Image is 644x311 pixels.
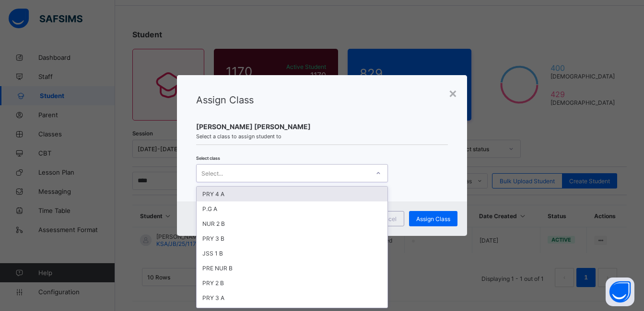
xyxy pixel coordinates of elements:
div: NUR 2 B [197,216,387,231]
div: PRY 4 A [197,187,387,201]
span: [PERSON_NAME] [PERSON_NAME] [196,122,447,131]
div: P.G A [197,201,387,216]
span: Select a class to assign student to [196,133,447,140]
div: PRE NUR B [197,261,387,276]
div: PRY 2 B [197,276,387,290]
div: × [448,85,457,101]
span: Assign Class [196,94,254,106]
div: Select... [201,164,223,182]
div: PRY 3 A [197,290,387,305]
div: PRY 3 B [197,231,387,246]
span: Select class [196,155,220,161]
div: JSS 1 B [197,246,387,261]
button: Open asap [606,278,634,306]
span: Assign Class [416,215,450,222]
